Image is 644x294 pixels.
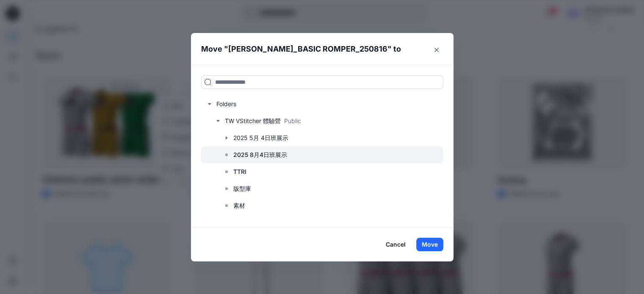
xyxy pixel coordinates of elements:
[233,184,251,194] p: 版型庫
[233,201,245,211] p: 素材
[380,238,411,251] button: Cancel
[430,43,443,57] button: Close
[233,167,246,177] p: TTRI
[191,33,440,65] header: Move " " to
[228,43,387,55] p: [PERSON_NAME]_BASIC ROMPER_250816
[416,238,443,251] button: Move
[233,150,287,160] p: 2025 8月4日班展示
